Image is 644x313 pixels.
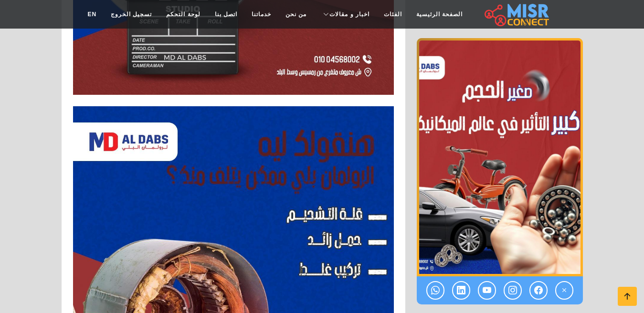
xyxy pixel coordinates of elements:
div: 1 / 1 [417,38,583,276]
a: اخبار و مقالات [314,5,377,23]
a: خدماتنا [244,5,278,23]
a: EN [80,5,104,23]
a: من نحن [278,5,314,23]
img: شركة الدبس الهندسية للاستيراد والتصدير [417,38,583,276]
a: الفئات [377,5,409,23]
a: اتصل بنا [208,5,244,23]
span: اخبار و مقالات [329,10,370,19]
a: الصفحة الرئيسية [409,5,470,23]
img: main.misr_connect [485,2,549,26]
a: لوحة التحكم [159,5,207,23]
a: تسجيل الخروج [104,5,159,23]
